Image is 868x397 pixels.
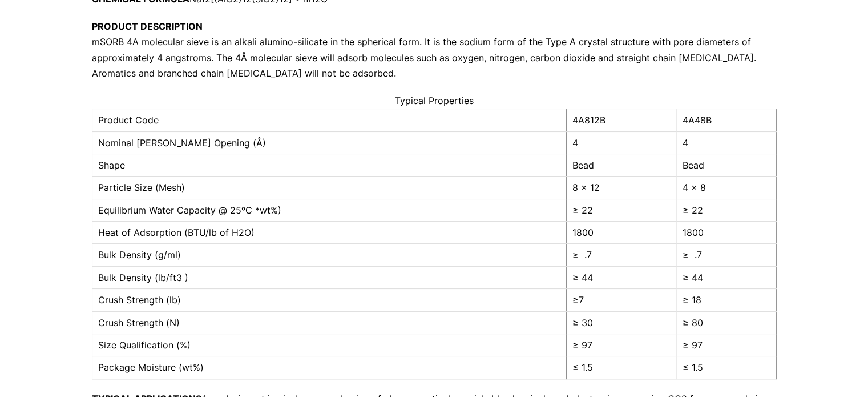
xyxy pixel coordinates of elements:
td: Bead [567,154,676,176]
td: Crush Strength (lb) [92,289,567,311]
td: 4A48B [676,109,776,131]
td: Bulk Density (lb/ft3 ) [92,266,567,288]
td: ≥ 80 [676,311,776,334]
strong: PRODUCT DESCRIPTION [92,21,203,32]
td: ≥ 18 [676,289,776,311]
td: Size Qualification (%) [92,334,567,356]
td: Shape [92,154,567,176]
td: ≥ .7 [676,244,776,266]
caption: Typical Properties [92,93,777,109]
td: ≤ 1.5 [567,356,676,379]
td: ≥ 30 [567,311,676,334]
td: 4 [567,131,676,154]
td: ≥ 22 [676,199,776,221]
td: ≥ 44 [567,266,676,288]
td: Crush Strength (N) [92,311,567,334]
td: ≥ 22 [567,199,676,221]
td: 4 x 8 [676,177,776,199]
td: Heat of Adsorption (BTU/lb of H2O) [92,222,567,244]
td: 8 x 12 [567,177,676,199]
td: Package Moisture (wt%) [92,356,567,379]
td: ≥ 97 [567,334,676,356]
td: ≥ 44 [676,266,776,288]
td: ≥ .7 [567,244,676,266]
td: ≥ 97 [676,334,776,356]
td: 1800 [567,222,676,244]
p: mSORB 4A molecular sieve is an alkali alumino-silicate in the spherical form. It is the sodium fo... [92,19,777,81]
td: Bulk Density (g/ml) [92,244,567,266]
td: Equilibrium Water Capacity @ 25ºC *wt%) [92,199,567,221]
td: Particle Size (Mesh) [92,177,567,199]
td: Product Code [92,109,567,131]
td: 4A812B [567,109,676,131]
td: ≤ 1.5 [676,356,776,379]
td: ≥7 [567,289,676,311]
td: 1800 [676,222,776,244]
td: Nominal [PERSON_NAME] Opening (Å) [92,131,567,154]
td: Bead [676,154,776,176]
td: 4 [676,131,776,154]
